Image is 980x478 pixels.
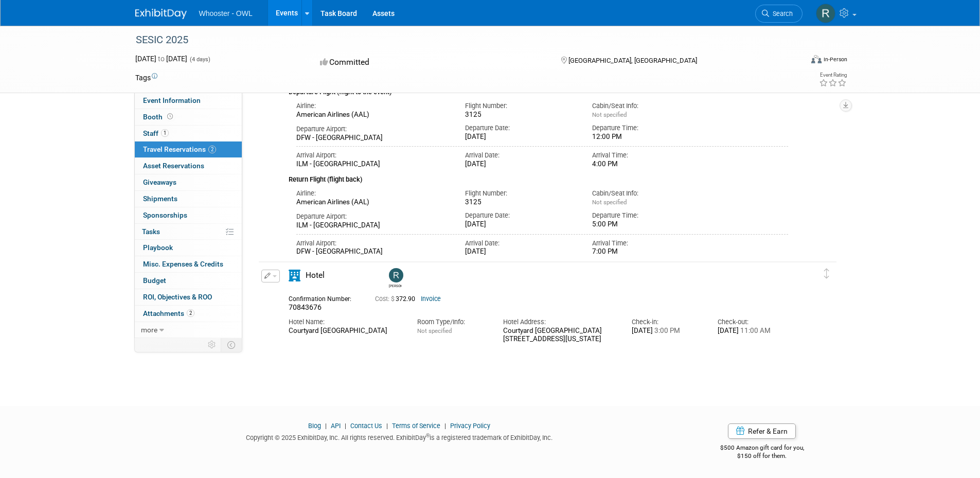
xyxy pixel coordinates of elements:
[289,303,322,311] span: 70843676
[331,422,341,430] a: API
[296,151,450,160] div: Arrival Airport:
[296,111,450,119] div: American Airlines (AAL)
[143,113,175,121] span: Booth
[296,134,450,143] div: DFW - [GEOGRAPHIC_DATA]
[135,9,187,19] img: ExhibitDay
[417,317,488,327] div: Room Type/Info:
[208,146,216,153] span: 2
[143,129,169,137] span: Staff
[289,270,300,281] i: Hotel
[389,268,403,282] img: Robert Dugan
[135,256,242,272] a: Misc. Expenses & Credits
[142,227,160,236] span: Tasks
[755,5,803,23] a: Search
[592,211,704,220] div: Departure Time:
[421,295,441,303] a: Invoice
[141,326,157,334] span: more
[632,317,702,327] div: Check-in:
[135,431,664,442] div: Copyright © 2025 ExhibitDay, Inc. All rights reserved. ExhibitDay is a registered trademark of Ex...
[143,309,194,317] span: Attachments
[592,101,704,111] div: Cabin/Seat Info:
[417,327,452,334] span: Not specified
[592,123,704,133] div: Departure Time:
[392,422,440,430] a: Terms of Service
[465,211,577,220] div: Departure Date:
[135,141,242,157] a: Travel Reservations2
[718,327,788,335] div: [DATE]
[135,191,242,207] a: Shipments
[465,220,577,229] div: [DATE]
[450,422,490,430] a: Privacy Policy
[143,211,187,219] span: Sponsorships
[143,96,201,104] span: Event Information
[465,151,577,160] div: Arrival Date:
[592,247,704,256] div: 7:00 PM
[161,129,169,137] span: 1
[769,10,793,17] span: Search
[503,317,616,327] div: Hotel Address:
[296,247,450,256] div: DFW - [GEOGRAPHIC_DATA]
[653,327,680,334] span: 3:00 PM
[135,109,242,125] a: Booth
[289,327,402,335] div: Courtyard [GEOGRAPHIC_DATA]
[135,126,242,141] a: Staff1
[203,338,221,351] td: Personalize Event Tab Strip
[199,9,253,17] span: Whooster - OWL
[592,189,704,198] div: Cabin/Seat Info:
[819,73,847,78] div: Event Rating
[306,271,325,280] span: Hotel
[143,260,223,268] span: Misc. Expenses & Credits
[592,151,704,160] div: Arrival Time:
[465,189,577,198] div: Flight Number:
[189,56,210,63] span: (4 days)
[135,289,242,305] a: ROI, Objectives & ROO
[296,160,450,169] div: ILM - [GEOGRAPHIC_DATA]
[296,189,450,198] div: Airline:
[165,113,175,120] span: Booth not reserved yet
[143,162,204,170] span: Asset Reservations
[143,178,176,186] span: Giveaways
[135,158,242,174] a: Asset Reservations
[592,160,704,169] div: 4:00 PM
[296,221,450,230] div: ILM - [GEOGRAPHIC_DATA]
[296,125,450,134] div: Departure Airport:
[824,269,829,279] i: Click and drag to move item
[442,422,449,430] span: |
[289,292,360,303] div: Confirmation Number:
[389,282,402,288] div: Robert Dugan
[296,101,450,111] div: Airline:
[375,295,419,303] span: 372.90
[289,317,402,327] div: Hotel Name:
[135,73,157,83] td: Tags
[465,247,577,256] div: [DATE]
[143,293,212,301] span: ROI, Objectives & ROO
[289,169,789,185] div: Return Flight (flight back)
[568,57,697,64] span: [GEOGRAPHIC_DATA], [GEOGRAPHIC_DATA]
[143,194,177,203] span: Shipments
[503,327,616,344] div: Courtyard [GEOGRAPHIC_DATA] [STREET_ADDRESS][US_STATE]
[679,452,845,461] div: $150 off for them.
[811,55,822,63] img: Format-Inperson.png
[135,273,242,289] a: Budget
[135,207,242,223] a: Sponsorships
[592,133,704,141] div: 12:00 PM
[135,224,242,240] a: Tasks
[221,338,242,351] td: Toggle Event Tabs
[323,422,329,430] span: |
[718,317,788,327] div: Check-out:
[739,327,771,334] span: 11:00 AM
[465,111,577,119] div: 3125
[823,56,847,63] div: In-Person
[465,101,577,111] div: Flight Number:
[632,327,702,335] div: [DATE]
[728,423,796,439] a: Refer & Earn
[592,199,627,206] span: Not specified
[156,55,166,63] span: to
[135,174,242,190] a: Giveaways
[375,295,396,303] span: Cost: $
[317,54,544,72] div: Committed
[187,309,194,317] span: 2
[465,239,577,248] div: Arrival Date:
[465,198,577,207] div: 3125
[296,198,450,207] div: American Airlines (AAL)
